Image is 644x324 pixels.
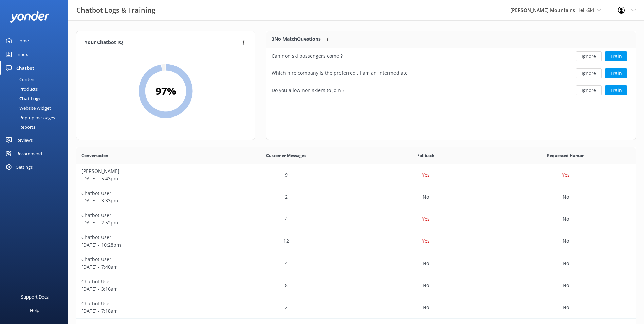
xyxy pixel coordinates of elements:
[4,103,68,113] a: Website Widget
[81,234,211,241] p: Chatbot User
[4,75,36,84] div: Content
[576,51,602,61] button: Ignore
[576,85,602,95] button: Ignore
[76,274,636,296] div: row
[30,304,39,317] div: Help
[81,285,211,293] p: [DATE] - 3:16am
[76,186,636,208] div: row
[81,175,211,182] p: [DATE] - 5:43pm
[422,171,430,179] p: Yes
[16,160,33,174] div: Settings
[423,304,429,311] p: No
[563,215,569,223] p: No
[81,212,211,219] p: Chatbot User
[81,190,211,197] p: Chatbot User
[155,83,176,99] h2: 97 %
[4,84,68,94] a: Products
[272,87,344,94] div: Do you allow non skiers to join ?
[423,282,429,289] p: No
[81,307,211,315] p: [DATE] - 7:18am
[605,51,627,61] button: Train
[547,152,585,159] span: Requested Human
[4,113,55,122] div: Pop-up messages
[81,263,211,271] p: [DATE] - 7:40am
[81,241,211,249] p: [DATE] - 10:28pm
[285,304,288,311] p: 2
[266,48,636,65] div: row
[76,296,636,319] div: row
[423,193,429,201] p: No
[266,65,636,82] div: row
[16,34,29,48] div: Home
[16,147,42,160] div: Recommend
[4,122,68,132] a: Reports
[272,52,343,60] div: Can non ski passengers come ?
[266,48,636,99] div: grid
[81,278,211,285] p: Chatbot User
[563,304,569,311] p: No
[81,167,211,175] p: [PERSON_NAME]
[576,68,602,78] button: Ignore
[285,259,288,267] p: 4
[76,5,155,16] h3: Chatbot Logs & Training
[21,290,49,304] div: Support Docs
[422,237,430,245] p: Yes
[76,208,636,230] div: row
[605,85,627,95] button: Train
[272,69,408,77] div: Which hire company is the preferred , I am an intermediate
[423,259,429,267] p: No
[285,215,288,223] p: 4
[81,300,211,307] p: Chatbot User
[16,61,34,75] div: Chatbot
[76,230,636,252] div: row
[285,171,288,179] p: 9
[16,133,33,147] div: Reviews
[283,237,289,245] p: 12
[85,39,240,47] h4: Your Chatbot IQ
[4,94,40,103] div: Chat Logs
[16,48,28,61] div: Inbox
[4,113,68,122] a: Pop-up messages
[4,75,68,84] a: Content
[81,152,108,159] span: Conversation
[10,11,49,22] img: yonder-white-logo.png
[417,152,434,159] span: Fallback
[81,256,211,263] p: Chatbot User
[563,259,569,267] p: No
[272,35,321,43] p: 3 No Match Questions
[563,282,569,289] p: No
[562,171,570,179] p: Yes
[285,282,288,289] p: 8
[81,219,211,227] p: [DATE] - 2:52pm
[76,164,636,186] div: row
[266,152,306,159] span: Customer Messages
[4,122,35,132] div: Reports
[563,237,569,245] p: No
[4,84,38,94] div: Products
[510,7,594,13] span: [PERSON_NAME] Mountains Heli-Ski
[4,94,68,103] a: Chat Logs
[81,197,211,204] p: [DATE] - 3:33pm
[266,82,636,99] div: row
[76,252,636,274] div: row
[4,103,51,113] div: Website Widget
[422,215,430,223] p: Yes
[605,68,627,78] button: Train
[285,193,288,201] p: 2
[563,193,569,201] p: No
